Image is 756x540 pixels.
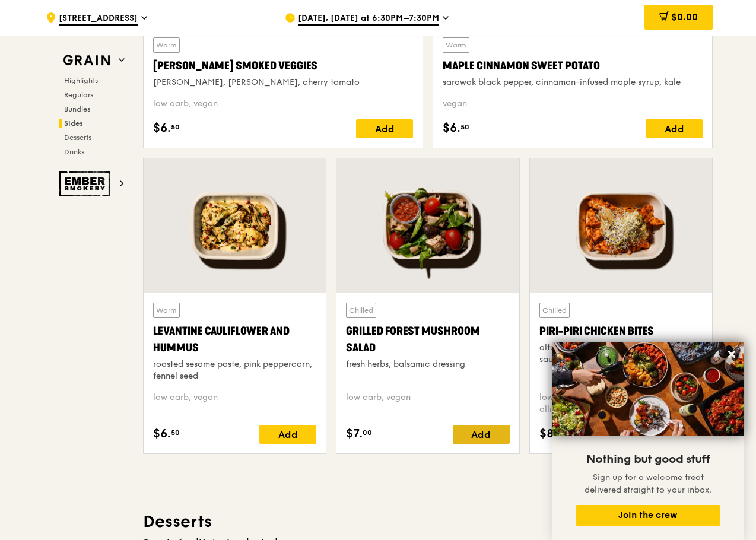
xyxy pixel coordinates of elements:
div: fresh herbs, balsamic dressing [346,358,509,370]
div: Add [453,425,510,444]
img: Ember Smokery web logo [59,171,114,196]
div: Levantine Cauliflower and Hummus [153,323,316,356]
span: $6. [153,425,171,443]
div: Chilled [346,303,376,318]
span: Bundles [64,105,90,113]
div: Add [646,119,703,138]
span: [DATE], [DATE] at 6:30PM–7:30PM [298,12,439,26]
div: low carb, vegan [346,392,509,415]
div: [PERSON_NAME], [PERSON_NAME], cherry tomato [153,77,413,88]
span: $8. [539,425,557,443]
span: Desserts [64,134,91,142]
div: low carb, vegan [153,98,413,110]
span: 00 [363,428,372,437]
span: 50 [171,122,180,132]
div: vegan [443,98,703,110]
div: Add [356,119,413,138]
span: Highlights [64,77,98,85]
div: Warm [153,37,180,53]
span: [STREET_ADDRESS] [59,12,138,26]
div: alfalfa sprouts, housemade piri-piri sauce [539,342,703,366]
button: Join the crew [576,505,720,526]
div: low carb, high protein, spicy, contains allium [539,392,703,415]
span: Sides [64,119,83,128]
span: $6. [443,119,460,137]
span: 50 [460,122,469,132]
div: Grilled Forest Mushroom Salad [346,323,509,356]
img: Grain web logo [59,50,114,71]
span: Sign up for a welcome treat delivered straight to your inbox. [585,472,711,495]
button: Close [722,345,741,364]
span: $0.00 [671,11,698,23]
h3: Desserts [143,511,713,532]
div: Maple Cinnamon Sweet Potato [443,58,703,74]
div: Warm [153,303,180,318]
span: Drinks [64,148,84,156]
span: 50 [171,428,180,437]
span: Nothing but good stuff [586,452,710,466]
img: DSC07876-Edit02-Large.jpeg [552,342,744,436]
div: [PERSON_NAME] Smoked Veggies [153,58,413,74]
div: Chilled [539,303,570,318]
div: sarawak black pepper, cinnamon-infused maple syrup, kale [443,77,703,88]
span: Regulars [64,91,93,99]
div: roasted sesame paste, pink peppercorn, fennel seed [153,358,316,382]
div: Piri-piri Chicken Bites [539,323,703,339]
div: low carb, vegan [153,392,316,415]
span: $6. [153,119,171,137]
div: Warm [443,37,469,53]
div: Add [259,425,316,444]
span: $7. [346,425,363,443]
